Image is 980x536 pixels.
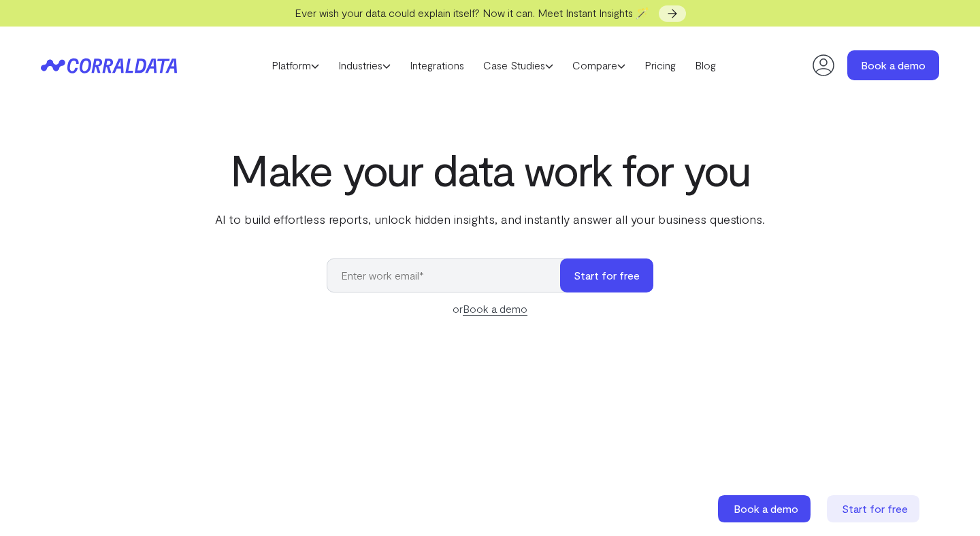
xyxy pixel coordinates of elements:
a: Start for free [827,495,922,522]
a: Platform [262,55,329,76]
span: Book a demo [734,502,798,515]
a: Industries [329,55,400,76]
a: Pricing [635,55,685,76]
div: or [327,301,653,317]
a: Book a demo [718,495,813,522]
span: Ever wish your data could explain itself? Now it can. Meet Instant Insights 🪄 [295,6,649,19]
button: Start for free [560,258,653,292]
h1: Make your data work for you [212,145,768,194]
span: Start for free [842,502,908,515]
a: Book a demo [463,302,527,316]
a: Case Studies [474,55,563,76]
input: Enter work email* [327,258,574,292]
a: Compare [563,55,635,76]
p: AI to build effortless reports, unlock hidden insights, and instantly answer all your business qu... [212,210,768,228]
a: Book a demo [847,50,939,80]
a: Blog [685,55,725,76]
a: Integrations [400,55,474,76]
